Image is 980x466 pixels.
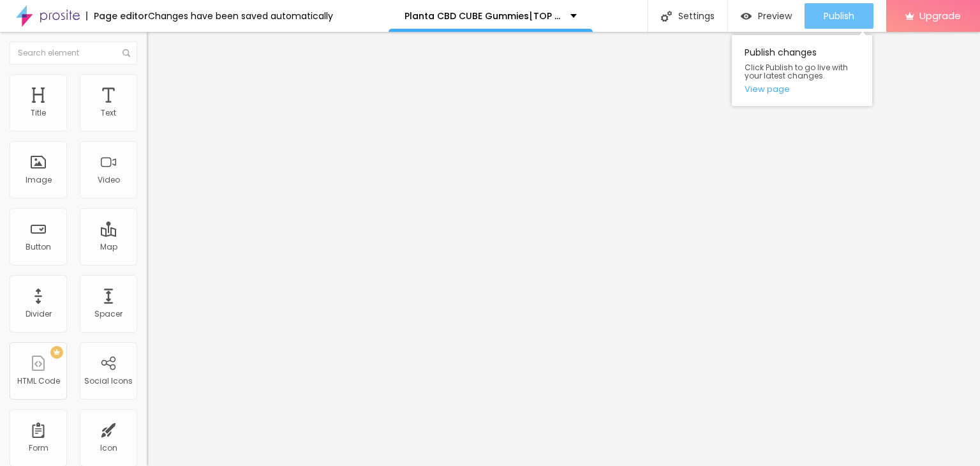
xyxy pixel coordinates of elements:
div: HTML Code [17,377,60,386]
span: Publish [824,11,854,21]
div: Title [31,109,46,117]
div: Text [101,109,116,117]
div: Spacer [94,310,122,319]
div: Button [26,243,51,252]
img: view-1.svg [741,11,752,22]
span: Click Publish to go live with your latest changes. [745,63,859,80]
span: Upgrade [919,10,961,21]
div: Video [98,176,120,184]
input: Search element [10,41,137,64]
div: Social Icons [84,377,133,386]
img: Icone [661,11,672,22]
div: Changes have been saved automatically [148,11,333,20]
div: Publish changes [732,35,872,106]
div: Icon [100,444,117,453]
p: Planta CBD CUBE Gummies[TOP RATED] “Reviews” Genuine Expense? [405,11,561,20]
button: Preview [728,3,805,29]
div: Image [26,176,52,184]
span: Preview [758,11,792,21]
div: Page editor [86,11,148,20]
button: Publish [805,3,873,29]
div: Map [100,243,117,252]
div: Form [29,444,48,453]
div: Divider [26,310,52,319]
img: Icone [122,49,130,57]
a: View page [745,85,859,93]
